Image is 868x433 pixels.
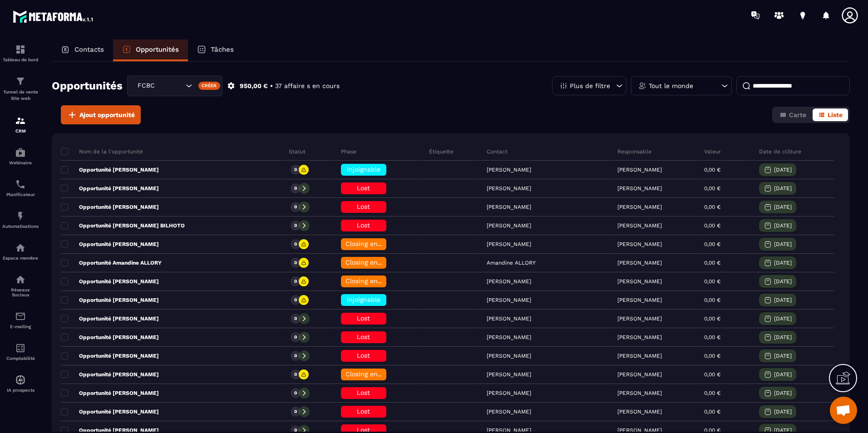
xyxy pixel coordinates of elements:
[61,241,159,248] p: Opportunité [PERSON_NAME]
[294,185,297,192] p: 0
[357,408,370,415] span: Lost
[704,353,720,359] p: 0,00 €
[617,241,662,247] p: [PERSON_NAME]
[774,167,792,173] p: [DATE]
[52,77,123,95] h2: Opportunités
[15,374,26,385] img: automations
[294,371,297,378] p: 0
[429,148,454,155] p: Étiquette
[830,397,857,424] a: Ouvrir le chat
[2,388,39,393] p: IA prospects
[345,240,397,247] span: Closing en cours
[341,148,356,155] p: Phase
[74,45,104,54] p: Contacts
[2,160,39,165] p: Webinaire
[774,260,792,266] p: [DATE]
[294,408,297,415] p: 0
[2,256,39,261] p: Espace membre
[294,222,297,229] p: 0
[774,185,792,192] p: [DATE]
[15,211,26,221] img: automations
[704,185,720,192] p: 0,00 €
[15,343,26,354] img: accountant
[2,224,39,229] p: Automatisations
[704,241,720,247] p: 0,00 €
[61,222,185,229] p: Opportunité [PERSON_NAME] BILHOTO
[774,108,812,121] button: Carte
[240,82,268,90] p: 950,00 €
[2,304,39,336] a: emailemailE-mailing
[275,82,340,90] p: 37 affaire s en cours
[294,204,297,210] p: 0
[2,204,39,236] a: automationsautomationsAutomatisations
[15,242,26,253] img: automations
[294,297,297,303] p: 0
[357,203,370,210] span: Lost
[61,203,159,211] p: Opportunité [PERSON_NAME]
[2,356,39,361] p: Comptabilité
[2,267,39,304] a: social-networksocial-networkRéseaux Sociaux
[617,148,651,155] p: Responsable
[294,167,297,173] p: 0
[136,45,179,54] p: Opportunités
[61,148,143,155] p: Nom de la l'opportunité
[15,76,26,87] img: formation
[2,108,39,140] a: formationformationCRM
[61,334,159,341] p: Opportunité [PERSON_NAME]
[789,111,806,118] span: Carte
[704,371,720,378] p: 0,00 €
[2,336,39,368] a: accountantaccountantComptabilité
[61,371,159,378] p: Opportunité [PERSON_NAME]
[649,83,693,89] p: Tout le monde
[774,315,792,322] p: [DATE]
[61,105,141,124] button: Ajout opportunité
[617,334,662,340] p: [PERSON_NAME]
[15,44,26,55] img: formation
[704,222,720,229] p: 0,00 €
[617,222,662,229] p: [PERSON_NAME]
[2,172,39,204] a: schedulerschedulerPlanificateur
[2,37,39,69] a: formationformationTableau de bord
[357,389,370,396] span: Lost
[828,111,843,118] span: Liste
[61,166,159,173] p: Opportunité [PERSON_NAME]
[774,334,792,340] p: [DATE]
[704,167,720,173] p: 0,00 €
[813,108,848,121] button: Liste
[345,277,397,285] span: Closing en cours
[347,166,380,173] span: injoignable
[357,221,370,229] span: Lost
[294,353,297,359] p: 0
[61,315,159,322] p: Opportunité [PERSON_NAME]
[61,296,159,304] p: Opportunité [PERSON_NAME]
[15,274,26,285] img: social-network
[617,390,662,396] p: [PERSON_NAME]
[2,324,39,329] p: E-mailing
[2,287,39,297] p: Réseaux Sociaux
[289,148,306,155] p: Statut
[61,278,159,285] p: Opportunité [PERSON_NAME]
[2,140,39,172] a: automationsautomationsWebinaire
[704,334,720,340] p: 0,00 €
[357,315,370,322] span: Lost
[135,81,167,91] span: FCBC
[774,222,792,229] p: [DATE]
[167,81,183,91] input: Search for option
[294,241,297,247] p: 0
[774,408,792,415] p: [DATE]
[198,82,221,90] div: Créer
[347,296,380,303] span: injoignable
[774,278,792,285] p: [DATE]
[704,408,720,415] p: 0,00 €
[617,278,662,285] p: [PERSON_NAME]
[15,147,26,158] img: automations
[617,204,662,210] p: [PERSON_NAME]
[357,184,370,192] span: Lost
[2,236,39,267] a: automationsautomationsEspace membre
[113,39,188,61] a: Opportunités
[52,39,113,61] a: Contacts
[617,408,662,415] p: [PERSON_NAME]
[294,315,297,322] p: 0
[61,408,159,415] p: Opportunité [PERSON_NAME]
[357,333,370,340] span: Lost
